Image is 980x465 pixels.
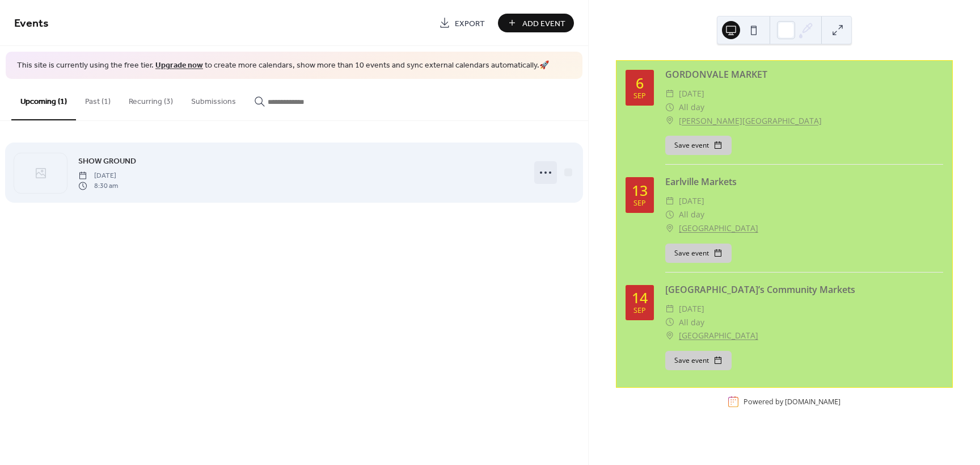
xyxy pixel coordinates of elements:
a: [DOMAIN_NAME] [785,397,840,407]
a: Export [430,14,493,32]
div: Sep [633,200,646,207]
div: Earlville Markets [665,175,943,188]
div: ​ [665,194,674,208]
button: Upcoming (1) [11,79,76,120]
div: GORDONVALE MARKET [665,68,943,81]
a: Upgrade now [155,58,203,73]
div: Sep [633,307,646,315]
div: 14 [632,291,648,305]
div: 13 [632,183,648,198]
span: [DATE] [679,194,704,208]
div: ​ [665,316,674,329]
button: Add Event [498,14,574,32]
div: [GEOGRAPHIC_DATA]’s Community Markets [665,283,943,296]
div: ​ [665,302,674,316]
span: [DATE] [78,170,118,181]
span: Add Event [522,18,565,30]
span: Export [455,18,485,30]
span: Events [14,12,49,35]
div: ​ [665,87,674,100]
div: ​ [665,329,674,342]
div: ​ [665,114,674,128]
a: [PERSON_NAME][GEOGRAPHIC_DATA] [679,114,822,128]
button: Past (1) [76,79,120,119]
span: All day [679,316,704,329]
button: Save event [665,351,732,370]
span: [DATE] [679,302,704,316]
div: ​ [665,208,674,221]
span: All day [679,208,704,221]
span: All day [679,100,704,114]
a: SHOW GROUND [78,154,136,167]
button: Save event [665,244,732,263]
div: ​ [665,100,674,114]
div: Powered by [744,397,840,407]
a: [GEOGRAPHIC_DATA] [679,221,758,235]
button: Submissions [182,79,245,119]
span: 8:30 am [78,181,118,191]
span: [DATE] [679,87,704,100]
button: Recurring (3) [120,79,182,119]
div: ​ [665,221,674,235]
div: 6 [636,76,644,90]
span: SHOW GROUND [78,155,136,167]
a: [GEOGRAPHIC_DATA] [679,329,758,342]
button: Save event [665,136,732,155]
span: This site is currently using the free tier. to create more calendars, show more than 10 events an... [17,60,549,72]
div: Sep [633,93,646,100]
